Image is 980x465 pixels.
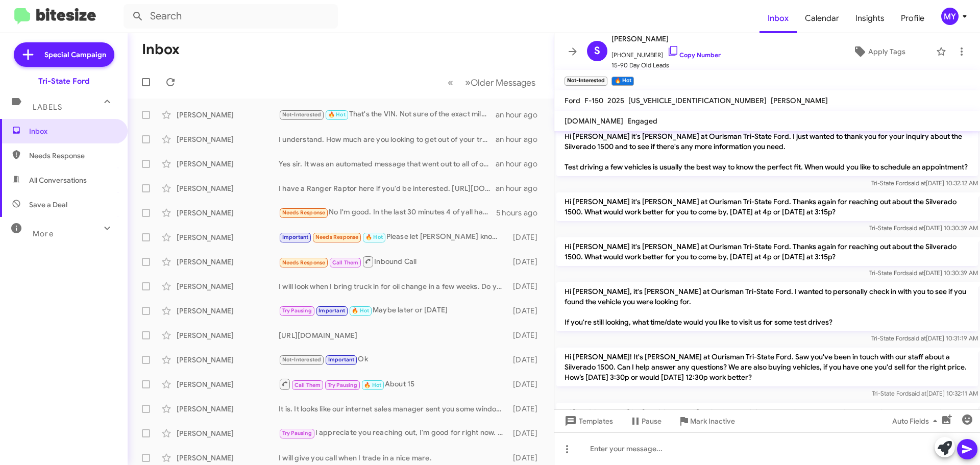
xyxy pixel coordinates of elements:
div: an hour ago [496,110,546,120]
small: Not-Interested [565,77,607,86]
button: Mark Inactive [670,412,743,430]
span: said at [906,269,924,277]
div: [PERSON_NAME] [177,330,279,340]
button: Templates [554,412,621,430]
span: Try Pausing [282,307,312,314]
span: Needs Response [282,209,326,216]
span: 🔥 Hot [328,111,346,118]
span: Try Pausing [282,430,312,436]
div: Maybe later or [DATE] [279,305,508,316]
span: Engaged [627,116,657,126]
span: Tri-State Ford [DATE] 10:30:39 AM [869,224,978,232]
button: Pause [621,412,670,430]
div: [PERSON_NAME] [177,379,279,389]
span: [PERSON_NAME] [771,96,828,105]
span: said at [908,179,926,187]
div: [DATE] [508,281,546,291]
p: Hi [PERSON_NAME] it's [PERSON_NAME] at Ourisman Tri-State Ford I just wanted to follow up briefly... [556,403,978,462]
span: Save a Deal [29,200,67,210]
span: Tri-State Ford [DATE] 10:31:19 AM [871,334,978,342]
span: S [594,43,600,59]
span: Special Campaign [44,50,106,60]
div: [PERSON_NAME] [177,159,279,169]
div: [DATE] [508,404,546,414]
p: Hi [PERSON_NAME] it's [PERSON_NAME] at Ourisman Tri-State Ford. I just wanted to thank you for yo... [556,127,978,176]
span: Important [318,307,345,314]
span: Call Them [295,382,321,388]
input: Search [124,4,338,29]
div: Tri-State Ford [38,76,89,86]
div: No I'm good. In the last 30 minutes 4 of yall have contacted me. That's insane. Have a good day [279,207,496,218]
div: [PERSON_NAME] [177,306,279,316]
span: [PERSON_NAME] [611,33,721,45]
span: Mark Inactive [690,412,735,430]
span: Inbox [759,4,797,33]
p: Hi [PERSON_NAME] it's [PERSON_NAME] at Ourisman Tri-State Ford. Thanks again for reaching out abo... [556,237,978,266]
p: Hi [PERSON_NAME] it's [PERSON_NAME] at Ourisman Tri-State Ford. Thanks again for reaching out abo... [556,192,978,221]
div: [DATE] [508,306,546,316]
span: Auto Fields [892,412,941,430]
span: 2025 [607,96,624,105]
span: Pause [642,412,661,430]
div: I understand. How much are you looking to get out of your trade in? I can see if we can put a num... [279,134,496,144]
span: [PHONE_NUMBER] [611,45,721,60]
p: Hi [PERSON_NAME], it's [PERSON_NAME] at Ourisman Tri-State Ford. I wanted to personally check in ... [556,282,978,331]
div: [PERSON_NAME] [177,208,279,218]
span: « [448,76,453,89]
div: [DATE] [508,453,546,463]
a: Calendar [797,4,847,33]
a: Special Campaign [14,42,114,67]
span: Important [282,234,309,240]
div: I will give you call when I trade in a nice mare. [279,453,508,463]
span: F-150 [584,96,603,105]
div: an hour ago [496,134,546,144]
div: I will look when I bring truck in for oil change in a few weeks. Do you have any oil change coupo... [279,281,508,291]
span: Ford [565,96,580,105]
div: [PERSON_NAME] [177,404,279,414]
span: said at [909,389,926,397]
div: That's the VIN. Not sure of the exact mileage I don't drive it much cause I have a work vehicle b... [279,109,496,120]
span: Apply Tags [868,42,905,61]
span: Templates [562,412,613,430]
div: I have a Ranger Raptor here if you'd be interested. [URL][DOMAIN_NAME] [279,183,496,193]
span: » [465,76,471,89]
div: [PERSON_NAME] [177,110,279,120]
div: 5 hours ago [496,208,546,218]
h1: Inbox [142,41,180,58]
div: [URL][DOMAIN_NAME] [279,330,508,340]
div: [DATE] [508,428,546,438]
div: It is. It looks like our internet sales manager sent you some window stickers for mustangs that d... [279,404,508,414]
div: Please let [PERSON_NAME] know im running late to me appt. [279,231,508,243]
span: Not-Interested [282,356,322,363]
div: I appreciate you reaching out, I'm good for right now. I can't bring myself to spend almost $50,0... [279,427,508,439]
div: Yes sir. It was an automated message that went out to all of our customers in our database. [279,159,496,169]
a: Insights [847,4,893,33]
button: Previous [442,72,459,93]
span: Tri-State Ford [DATE] 10:30:39 AM [869,269,978,277]
nav: Page navigation example [442,72,542,93]
span: Needs Response [282,259,326,266]
div: Ok [279,354,508,365]
a: Copy Number [667,51,721,59]
div: [PERSON_NAME] [177,183,279,193]
span: Try Pausing [328,382,357,388]
small: 🔥 Hot [611,77,633,86]
div: Inbound Call [279,255,508,268]
div: About 15 [279,378,508,390]
div: [DATE] [508,232,546,242]
span: Labels [33,103,62,112]
span: 🔥 Hot [364,382,381,388]
p: Hi [PERSON_NAME]! It's [PERSON_NAME] at Ourisman Tri-State Ford. Saw you've been in touch with ou... [556,348,978,386]
div: [PERSON_NAME] [177,428,279,438]
a: Profile [893,4,933,33]
span: said at [908,334,926,342]
div: [DATE] [508,257,546,267]
span: Needs Response [315,234,359,240]
div: [DATE] [508,355,546,365]
div: [PERSON_NAME] [177,232,279,242]
button: MY [933,8,969,25]
span: Needs Response [29,151,116,161]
